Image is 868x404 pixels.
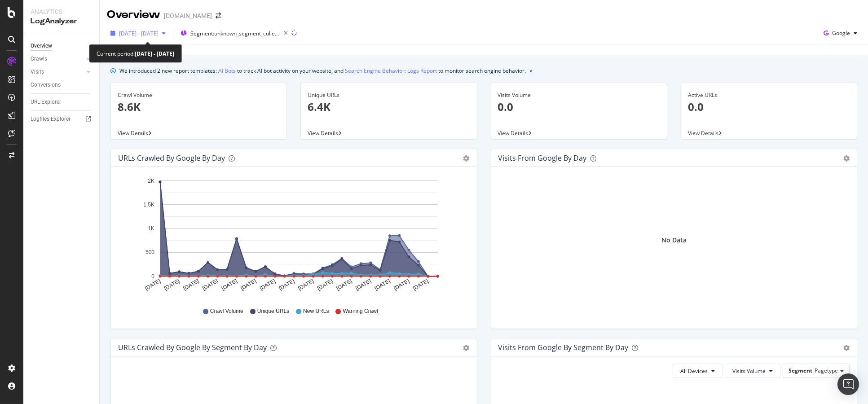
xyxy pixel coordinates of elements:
text: [DATE] [278,278,296,292]
span: Warning Crawl [343,307,378,315]
span: View Details [118,129,148,137]
text: [DATE] [201,278,219,292]
text: [DATE] [335,278,353,292]
text: 0 [151,273,154,280]
button: Google [820,26,861,40]
span: Pagetype [815,367,838,374]
text: [DATE] [220,278,238,292]
text: [DATE] [239,278,257,292]
div: URLs Crawled by Google by day [118,154,225,162]
a: Overview [31,41,93,51]
div: gear [463,345,470,351]
div: arrow-right-arrow-left [216,13,221,19]
text: 500 [145,250,154,256]
text: [DATE] [316,278,334,292]
span: Crawl Volume [210,307,243,315]
p: 6.4K [308,99,470,114]
div: Overview [107,7,160,22]
div: We introduced 2 new report templates: to track AI bot activity on your website, and to monitor se... [119,66,526,75]
div: gear [843,345,850,351]
text: 1.5K [143,202,154,208]
text: [DATE] [182,278,200,292]
div: URLs Crawled by Google By Segment By Day [118,343,267,352]
span: View Details [308,129,338,137]
div: Visits Volume [498,91,660,99]
div: No Data [661,236,687,245]
p: 8.6K [118,99,280,114]
text: [DATE] [297,278,315,292]
svg: A chart. [118,174,466,299]
div: Visits from Google by day [498,154,587,162]
div: Conversions [31,80,61,90]
a: URL Explorer [31,97,93,107]
div: Crawl Volume [118,91,280,99]
text: 1K [148,225,154,232]
span: Google [832,29,850,37]
div: [DOMAIN_NAME] [164,11,212,20]
div: Open Intercom Messenger [837,373,859,395]
p: 0.0 [688,99,850,114]
span: View Details [688,129,718,137]
span: New URLs [303,307,329,315]
a: Logfiles Explorer [31,114,93,124]
div: gear [463,155,470,162]
div: Analytics [31,7,92,16]
span: View Details [498,129,529,137]
button: Visits Volume [725,364,780,378]
div: Logfiles Explorer [31,114,70,124]
a: Visits [31,67,84,77]
span: Visits Volume [732,367,766,375]
b: [DATE] - [DATE] [135,50,174,57]
text: [DATE] [354,278,372,292]
div: LogAnalyzer [31,16,92,26]
text: [DATE] [259,278,277,292]
span: Unique URLs [257,307,289,315]
div: info banner [110,66,857,75]
button: All Devices [673,364,723,378]
text: [DATE] [374,278,392,292]
div: URL Explorer [31,97,61,107]
button: [DATE] - [DATE] [107,26,169,40]
div: Crawls [31,54,47,64]
button: Segment:unknown_segment_collection/moderation [177,26,291,40]
a: AI Bots [218,66,236,75]
div: Visits from Google By Segment By Day [498,343,629,352]
span: All Devices [680,367,708,375]
a: Conversions [31,80,93,90]
p: 0.0 [498,99,660,114]
div: Overview [31,41,52,51]
span: [DATE] - [DATE] [119,30,159,37]
div: Unique URLs [308,91,470,99]
span: Segment [789,367,812,374]
a: Search Engine Behavior: Logs Report [345,66,437,75]
span: Segment: unknown_segment_collection/moderation [190,30,280,37]
div: Active URLs [688,91,850,99]
a: Crawls [31,54,84,64]
text: [DATE] [392,278,410,292]
text: [DATE] [412,278,430,292]
div: Current period: [97,48,174,59]
button: close banner [527,64,534,77]
text: [DATE] [144,278,162,292]
text: [DATE] [163,278,181,292]
text: 2K [148,178,154,184]
div: Visits [31,67,44,77]
div: gear [843,155,850,162]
